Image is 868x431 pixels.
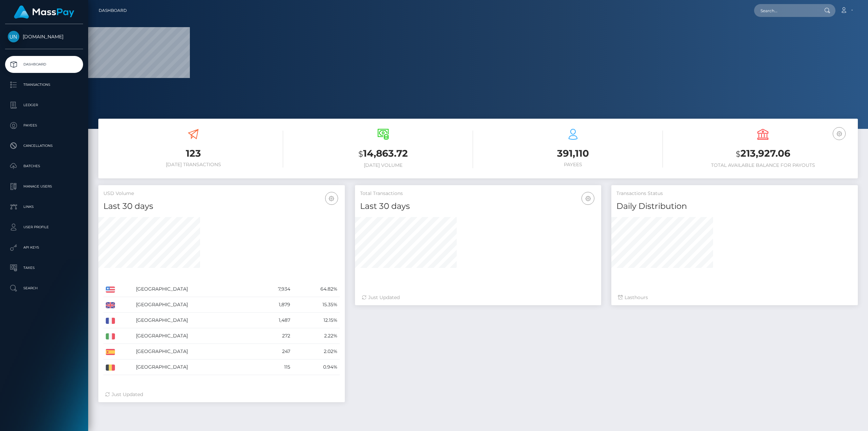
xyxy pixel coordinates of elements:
[106,365,115,371] img: BE.png
[8,222,80,232] p: User Profile
[5,280,83,297] a: Search
[256,344,293,359] td: 247
[8,31,19,42] img: Unlockt.me
[293,359,339,375] td: 0.94%
[293,162,473,168] h6: [DATE] Volume
[8,242,80,253] p: API Keys
[616,200,853,212] h4: Daily Distribution
[8,202,80,212] p: Links
[5,219,83,236] a: User Profile
[736,149,741,159] small: $
[5,137,83,154] a: Cancellations
[134,313,256,328] td: [GEOGRAPHIC_DATA]
[8,263,80,273] p: Taxes
[105,391,338,398] div: Just Updated
[5,76,83,93] a: Transactions
[103,190,340,197] h5: USD Volume
[134,344,256,359] td: [GEOGRAPHIC_DATA]
[14,5,74,19] img: MassPay Logo
[360,200,596,212] h4: Last 30 days
[8,141,80,151] p: Cancellations
[8,161,80,171] p: Batches
[8,80,80,90] p: Transactions
[134,281,256,297] td: [GEOGRAPHIC_DATA]
[134,297,256,313] td: [GEOGRAPHIC_DATA]
[5,117,83,134] a: Payees
[106,287,115,293] img: US.png
[293,297,339,313] td: 15.35%
[8,283,80,293] p: Search
[8,59,80,70] p: Dashboard
[106,318,115,324] img: FR.png
[5,239,83,256] a: API Keys
[616,190,853,197] h5: Transactions Status
[754,4,818,17] input: Search...
[5,158,83,175] a: Batches
[256,281,293,297] td: 7,934
[5,34,83,40] span: [DOMAIN_NAME]
[99,3,127,18] a: Dashboard
[256,297,293,313] td: 1,879
[673,162,853,168] h6: Total Available Balance for Payouts
[618,294,851,301] div: Last hours
[8,120,80,131] p: Payees
[362,294,595,301] div: Just Updated
[360,190,596,197] h5: Total Transactions
[8,100,80,110] p: Ledger
[106,349,115,355] img: ES.png
[483,147,663,160] h3: 391,110
[103,147,283,160] h3: 123
[673,147,853,161] h3: 213,927.06
[293,281,339,297] td: 64.82%
[293,328,339,344] td: 2.22%
[256,313,293,328] td: 1,487
[5,178,83,195] a: Manage Users
[256,359,293,375] td: 115
[293,344,339,359] td: 2.02%
[5,259,83,276] a: Taxes
[134,359,256,375] td: [GEOGRAPHIC_DATA]
[483,162,663,168] h6: Payees
[103,200,340,212] h4: Last 30 days
[103,162,283,168] h6: [DATE] Transactions
[106,302,115,308] img: GB.png
[5,56,83,73] a: Dashboard
[5,198,83,215] a: Links
[293,313,339,328] td: 12.15%
[134,328,256,344] td: [GEOGRAPHIC_DATA]
[256,328,293,344] td: 272
[358,149,363,159] small: $
[293,147,473,161] h3: 14,863.72
[8,181,80,192] p: Manage Users
[5,97,83,114] a: Ledger
[106,333,115,339] img: IT.png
